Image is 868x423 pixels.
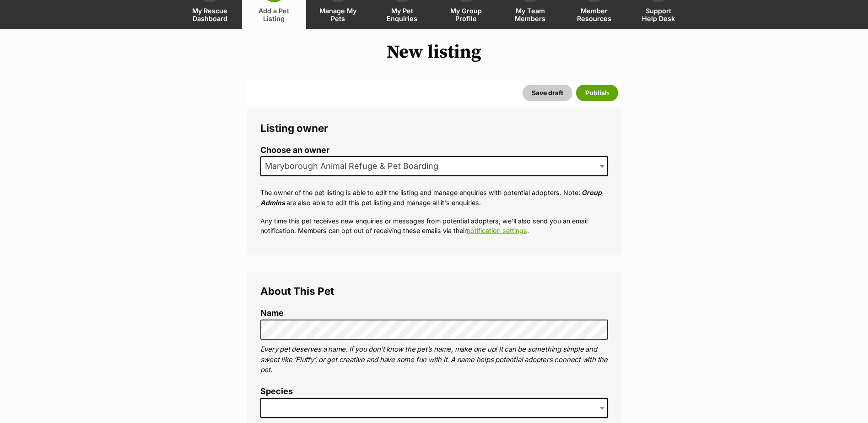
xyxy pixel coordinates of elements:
[260,285,334,297] span: About This Pet
[260,156,608,176] span: Maryborough Animal Refuge & Pet Boarding
[467,227,527,234] a: notification settings
[260,216,608,236] p: Any time this pet receives new enquiries or messages from potential adopters, we'll also send you...
[260,344,608,375] p: Every pet deserves a name. If you don’t know the pet’s name, make one up! It can be something sim...
[260,189,602,206] em: Group Admins
[260,387,608,396] label: Species
[260,146,608,155] label: Choose an owner
[574,7,615,22] span: Member Resources
[261,160,447,173] span: Maryborough Animal Refuge & Pet Boarding
[260,188,608,207] p: The owner of the pet listing is able to edit the listing and manage enquiries with potential adop...
[260,309,608,318] label: Name
[189,7,231,22] span: My Rescue Dashboard
[638,7,679,22] span: Support Help Desk
[318,7,359,22] span: Manage My Pets
[260,122,328,134] span: Listing owner
[382,7,423,22] span: My Pet Enquiries
[446,7,487,22] span: My Group Profile
[576,85,618,101] button: Publish
[523,85,572,101] button: Save draft
[510,7,551,22] span: My Team Members
[253,7,295,22] span: Add a Pet Listing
